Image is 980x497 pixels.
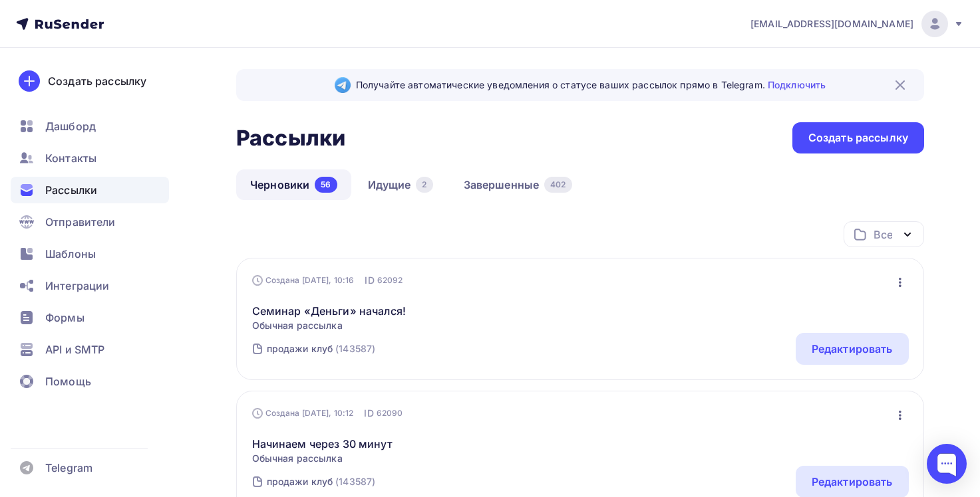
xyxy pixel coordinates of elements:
[45,278,109,294] span: Интеграции
[45,182,97,198] span: Рассылки
[45,246,96,262] span: Шаблоны
[252,303,407,319] a: Семинар «Деньги» начался!
[365,274,374,287] span: ID
[45,214,116,230] span: Отправители
[252,452,393,465] span: Обычная рассылка
[45,310,84,326] span: Формы
[45,342,104,357] span: API и SMTP
[45,150,96,166] span: Контакты
[315,177,337,193] div: 56
[335,77,351,93] img: Telegram
[335,475,375,488] div: (143587)
[768,79,826,90] a: Подключить
[11,304,169,331] a: Формы
[808,130,908,146] div: Создать рассылку
[45,118,96,134] span: Дашборд
[750,11,964,37] a: [EMAIL_ADDRESS][DOMAIN_NAME]
[812,474,893,490] div: Редактировать
[236,169,351,200] a: Черновики56
[11,177,169,203] a: Рассылки
[48,73,146,89] div: Создать рассылку
[377,274,403,287] span: 62092
[874,227,892,243] div: Все
[265,338,377,359] a: продажи клуб (143587)
[354,169,447,200] a: Идущие2
[377,407,403,420] span: 62090
[544,177,572,193] div: 402
[45,460,92,476] span: Telegram
[11,145,169,171] a: Контакты
[252,436,393,452] a: Начинаем через 30 минут
[335,342,375,355] div: (143587)
[265,471,377,492] a: продажи клуб (143587)
[267,342,333,355] div: продажи клуб
[252,408,354,419] div: Создана [DATE], 10:12
[750,17,913,31] span: [EMAIL_ADDRESS][DOMAIN_NAME]
[416,177,432,193] div: 2
[450,169,586,200] a: Завершенные402
[844,221,924,247] button: Все
[252,275,355,286] div: Создана [DATE], 10:16
[11,113,169,140] a: Дашборд
[11,241,169,267] a: Шаблоны
[812,341,893,357] div: Редактировать
[45,373,91,389] span: Помощь
[236,125,345,151] h2: Рассылки
[364,407,373,420] span: ID
[252,319,407,332] span: Обычная рассылка
[356,78,826,92] span: Получайте автоматические уведомления о статусе ваших рассылок прямо в Telegram.
[267,475,333,488] div: продажи клуб
[11,209,169,235] a: Отправители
